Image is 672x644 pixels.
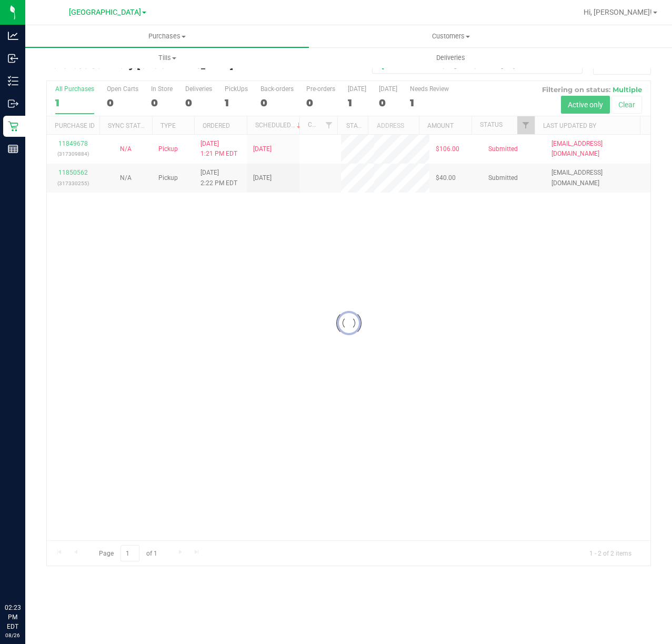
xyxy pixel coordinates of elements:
[25,32,309,41] span: Purchases
[8,121,18,132] inline-svg: Retail
[11,560,42,591] iframe: Resource center
[8,31,18,41] inline-svg: Analytics
[8,76,18,86] inline-svg: Inventory
[5,603,21,631] p: 02:23 PM EDT
[26,53,308,63] span: Tills
[5,631,21,639] p: 08/26
[584,8,652,16] span: Hi, [PERSON_NAME]!
[8,53,18,64] inline-svg: Inbound
[46,61,248,71] h3: Purchase Summary:
[25,47,309,69] a: Tills
[309,25,593,47] a: Customers
[309,32,592,41] span: Customers
[25,25,309,47] a: Purchases
[422,53,479,63] span: Deliveries
[8,98,18,109] inline-svg: Outbound
[69,8,141,17] span: [GEOGRAPHIC_DATA]
[8,144,18,154] inline-svg: Reports
[309,47,593,69] a: Deliveries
